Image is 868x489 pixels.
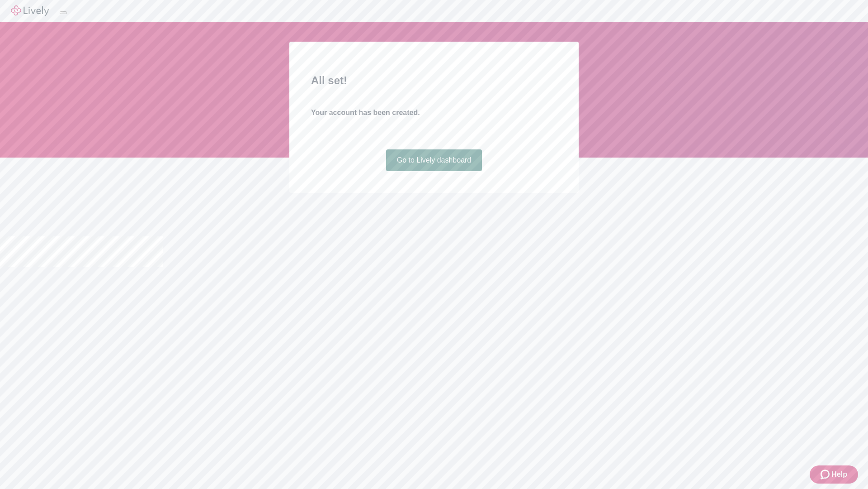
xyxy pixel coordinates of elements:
[311,72,557,89] h2: All set!
[386,149,482,171] a: Go to Lively dashboard
[810,465,858,484] button: Zendesk support iconHelp
[11,5,49,16] img: Lively
[60,11,67,14] button: Log out
[311,107,557,118] h4: Your account has been created.
[831,469,847,480] span: Help
[821,469,831,480] svg: Zendesk support icon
